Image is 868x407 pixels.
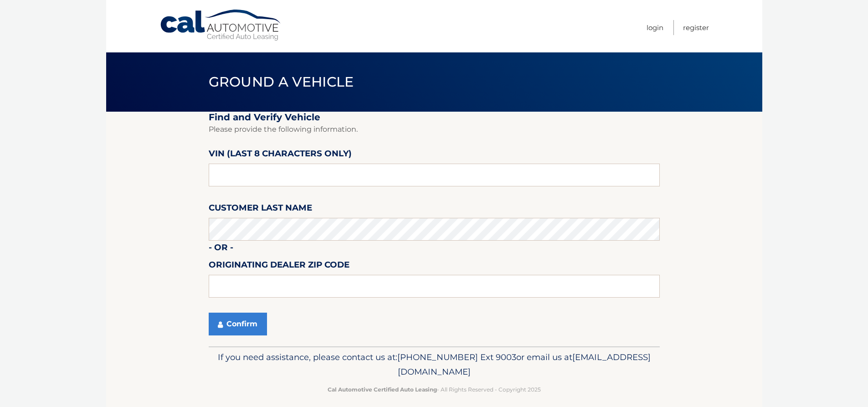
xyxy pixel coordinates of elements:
[209,258,349,275] label: Originating Dealer Zip Code
[647,20,663,35] a: Login
[215,385,654,394] p: - All Rights Reserved - Copyright 2025
[209,123,660,136] p: Please provide the following information.
[209,313,267,335] button: Confirm
[328,386,437,393] strong: Cal Automotive Certified Auto Leasing
[209,201,312,218] label: Customer Last Name
[397,352,516,362] span: [PHONE_NUMBER] Ext 9003
[209,241,233,258] label: - or -
[215,350,654,379] p: If you need assistance, please contact us at: or email us at
[209,112,660,123] h2: Find and Verify Vehicle
[159,9,282,41] a: Cal Automotive
[209,73,354,90] span: Ground a Vehicle
[209,147,352,164] label: VIN (last 8 characters only)
[683,20,709,35] a: Register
